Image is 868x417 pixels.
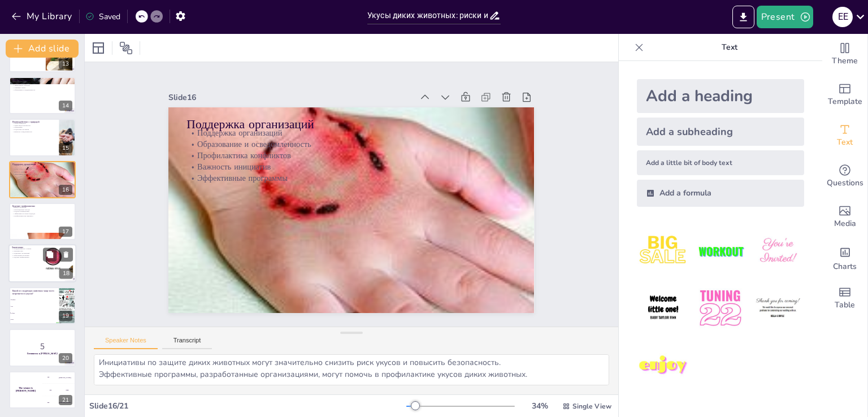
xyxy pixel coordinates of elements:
[89,39,107,57] div: Layout
[59,269,73,279] div: 18
[822,115,867,156] div: Add text boxes
[9,386,42,392] h4: The winner is [PERSON_NAME]
[648,34,811,61] p: Text
[12,168,72,171] p: Профилактика конфликтов
[12,79,72,82] p: Психология страха
[12,208,72,211] p: Инновационные методы
[9,77,76,114] div: 14
[12,257,42,259] p: Будущее профилактики
[94,354,609,385] textarea: Поддержка организаций, занимающихся защитой диких животных, может снизить риск конфликтов и повыс...
[59,101,72,111] div: 14
[572,402,611,411] span: Single View
[12,86,72,89] p: Снижение страха
[12,212,72,215] p: Эффективность новых подходов
[732,6,754,28] button: Export to PowerPoint
[11,319,58,320] span: Волк
[637,340,689,392] img: 7.jpeg
[12,129,56,131] p: Подготовка к встречам
[12,246,42,250] p: Заключение
[694,225,747,277] img: 2.jpeg
[8,245,76,283] div: 18
[27,352,58,355] strong: Готовьтесь к [PERSON_NAME]!
[822,197,867,237] div: Add images, graphics, shapes or video
[12,123,56,125] p: Знание поведения
[59,143,72,153] div: 15
[11,306,58,307] span: Лев
[12,127,56,129] p: Образование
[12,289,56,296] p: Какой из следующих животных чаще всего встречается в укусах?
[12,206,72,208] p: Новые технологии
[12,131,56,133] p: Важность осведомленности
[341,12,491,320] p: Поддержка организаций
[832,7,853,27] div: E E
[43,248,57,262] button: Duplicate Slide
[822,278,867,319] div: Add a table
[59,395,72,405] div: 21
[12,340,72,353] p: 5
[162,337,212,349] button: Transcript
[42,384,76,396] div: 200
[12,124,56,127] p: Меры предосторожности
[325,21,469,327] p: Образование и осведомленность
[12,215,72,217] p: Профилактика как приоритет
[9,371,76,409] div: 21
[59,311,72,321] div: 19
[12,253,42,255] p: Поддержка организаций
[822,237,867,278] div: Add charts and graphs
[12,171,72,173] p: Важность инициатив
[12,89,72,91] p: Образование и осведомленность
[59,227,72,237] div: 17
[9,203,76,240] div: 17
[637,150,804,175] div: Add a little bit of body text
[12,211,72,213] p: Будущее профилактики
[59,185,72,195] div: 16
[66,389,68,390] div: Jaap
[822,156,867,197] div: Get real-time input from your audience
[59,59,72,69] div: 13
[294,35,438,340] p: Эффективные программы
[637,225,689,277] img: 1.jpeg
[834,218,856,230] span: Media
[9,329,76,366] div: 20
[12,82,72,85] p: Влияние на поведение
[822,75,867,115] div: Add ready made slides
[837,136,853,149] span: Text
[94,337,158,349] button: Speaker Notes
[637,118,804,146] div: Add a subheading
[12,173,72,175] p: Эффективные программы
[305,31,449,336] p: Важность инициатив
[12,205,72,208] p: Будущее профилактики
[59,248,73,262] button: Delete Slide
[757,6,813,28] button: Present
[827,177,863,189] span: Questions
[832,55,858,67] span: Theme
[12,250,42,253] p: Принятие мер
[12,167,72,169] p: Образование и осведомленность
[8,7,77,25] button: My Library
[12,80,72,82] p: Психология страха
[822,34,867,75] div: Change the overall theme
[12,248,42,250] p: Осведомленность о рисках
[89,401,406,411] div: Slide 16 / 21
[828,95,862,108] span: Template
[12,162,72,166] p: Поддержка организаций
[12,120,56,124] p: Взаимодействие с природой
[637,180,804,207] div: Add a formula
[752,282,804,335] img: 6.jpeg
[637,282,689,335] img: 4.jpeg
[752,225,804,277] img: 3.jpeg
[11,312,58,314] span: Собака
[119,41,133,55] span: Position
[9,161,76,198] div: 16
[694,282,747,335] img: 5.jpeg
[9,119,76,156] div: 15
[11,299,58,300] span: Медведь
[85,11,120,22] div: Saved
[833,260,857,273] span: Charts
[12,85,72,87] p: Эффективные стратегии
[6,40,79,58] button: Add slide
[367,7,489,24] input: Insert title
[59,353,72,363] div: 20
[12,254,42,257] p: Образование населения
[12,164,72,167] p: Поддержка организаций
